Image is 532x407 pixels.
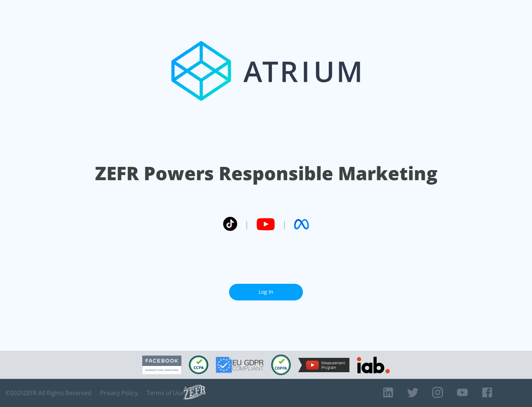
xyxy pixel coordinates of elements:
a: Log In [229,284,303,300]
span: | [282,219,287,230]
img: COPPA Compliant [271,354,291,375]
img: Facebook Marketing Partner [142,356,181,374]
h1: ZEFR Powers Responsible Marketing [95,161,437,186]
img: GDPR Compliant [216,357,264,373]
img: YouTube Measurement Program [298,358,349,372]
span: | [245,219,249,230]
span: © 2025 ZEFR All Rights Reserved [6,389,91,397]
img: CCPA Compliant [189,356,208,374]
a: Privacy Policy [100,389,138,397]
a: Terms of Use [147,389,184,397]
img: IAB [357,357,390,373]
